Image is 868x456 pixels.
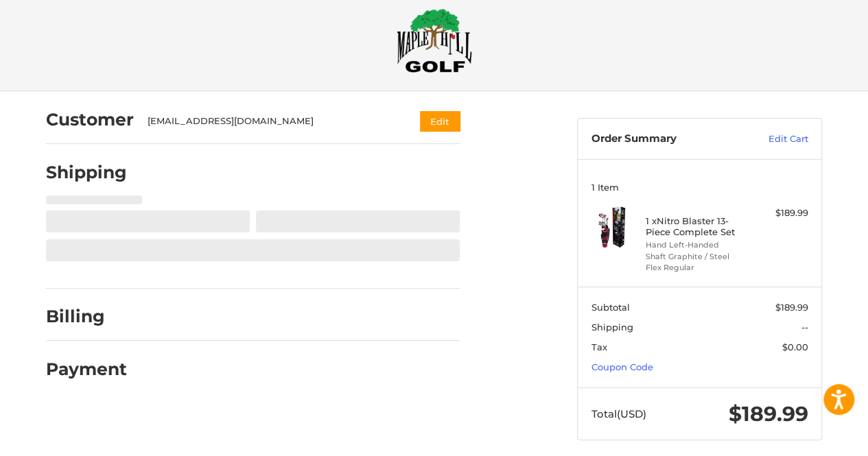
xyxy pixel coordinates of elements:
[739,132,808,146] a: Edit Cart
[46,359,127,380] h2: Payment
[420,111,460,131] button: Edit
[397,8,472,73] img: Maple Hill Golf
[782,341,808,352] span: $0.00
[591,302,630,313] span: Subtotal
[591,341,607,352] span: Tax
[46,109,134,130] h2: Customer
[148,115,394,128] div: [EMAIL_ADDRESS][DOMAIN_NAME]
[591,182,808,193] h3: 1 Item
[591,407,646,420] span: Total (USD)
[591,361,653,372] a: Coupon Code
[46,306,126,327] h2: Billing
[591,322,633,333] span: Shipping
[729,401,808,427] span: $189.99
[775,302,808,313] span: $189.99
[754,206,808,220] div: $189.99
[801,322,808,333] span: --
[646,239,751,251] li: Hand Left-Handed
[646,251,751,263] li: Shaft Graphite / Steel
[646,262,751,274] li: Flex Regular
[591,132,739,146] h3: Order Summary
[46,162,127,183] h2: Shipping
[646,215,751,238] h4: 1 x Nitro Blaster 13-Piece Complete Set
[755,419,868,456] iframe: Google Customer Reviews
